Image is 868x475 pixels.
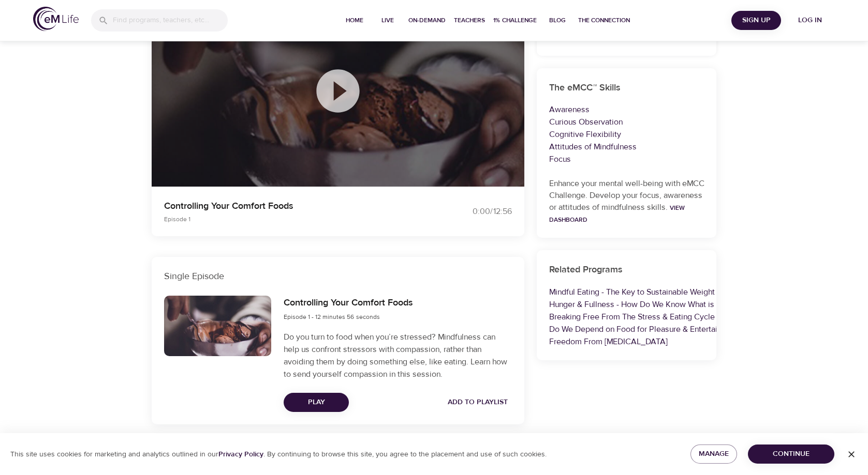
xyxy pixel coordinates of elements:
[164,269,512,283] p: Single Episode
[549,128,704,141] p: Cognitive Flexibility
[549,103,704,116] p: Awareness
[549,299,746,310] a: Hunger & Fullness - How Do We Know What is Enough?
[375,15,400,26] span: Live
[454,15,485,26] span: Teachers
[549,178,704,225] p: Enhance your mental well-being with eMCC Challenge. Develop your focus, awareness or attitudes of...
[549,324,744,334] a: Do We Depend on Food for Pleasure & Entertainment?
[549,336,668,347] a: Freedom From [MEDICAL_DATA]
[113,9,228,32] input: Find programs, teachers, etc...
[164,214,422,224] p: Episode 1
[284,296,413,311] h6: Controlling Your Comfort Foods
[549,263,704,278] h6: Related Programs
[284,313,380,321] span: Episode 1 - 12 minutes 56 seconds
[545,15,570,26] span: Blog
[342,15,367,26] span: Home
[690,445,737,464] button: Manage
[408,15,446,26] span: On-Demand
[785,11,835,30] button: Log in
[549,141,704,153] p: Attitudes of Mindfulness
[699,448,729,461] span: Manage
[789,14,831,27] span: Log in
[284,331,511,380] p: Do you turn to food when you’re stressed? Mindfulness can help us confront stressors with compass...
[549,153,704,165] p: Focus
[549,287,734,297] a: Mindful Eating - The Key to Sustainable Weight Loss
[748,445,834,464] button: Continue
[33,7,79,31] img: logo
[284,393,349,412] button: Play
[444,393,512,412] button: Add to Playlist
[434,206,512,218] div: 0:00 / 12:56
[578,15,630,26] span: The Connection
[448,396,508,409] span: Add to Playlist
[549,81,704,96] h6: The eMCC™ Skills
[218,450,263,459] a: Privacy Policy
[493,15,537,26] span: 1% Challenge
[164,199,422,213] p: Controlling Your Comfort Foods
[549,312,715,322] a: Breaking Free From The Stress & Eating Cycle
[756,448,826,461] span: Continue
[549,116,704,128] p: Curious Observation
[292,396,341,409] span: Play
[735,14,777,27] span: Sign Up
[731,11,781,30] button: Sign Up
